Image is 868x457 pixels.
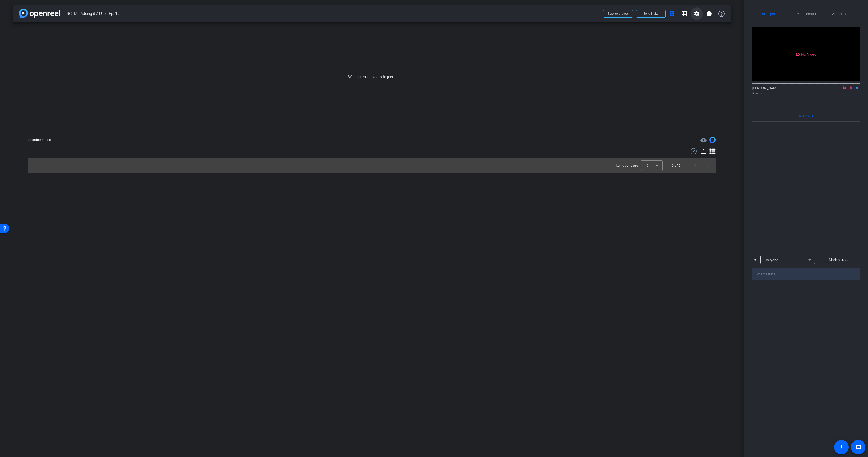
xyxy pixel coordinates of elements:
span: No Video [801,52,816,56]
img: app-logo [19,9,60,18]
div: Waiting for subjects to join... [13,22,731,132]
div: Session Clips [28,137,51,142]
span: NCTM - Adding it All Up - Ep. 19 [66,9,600,19]
span: Adjustments [832,12,853,16]
img: Session clips [709,137,716,143]
mat-icon: accessibility [838,444,844,450]
div: Director [752,91,860,96]
span: Back to project [608,12,628,16]
div: 0 of 0 [672,163,680,168]
span: Everyone [764,258,778,262]
mat-icon: account_box [669,11,675,17]
button: Previous page [689,159,701,172]
div: [PERSON_NAME] [752,86,860,96]
mat-icon: settings [694,11,700,17]
span: Send invite [643,12,658,16]
button: Mark all read [818,255,861,264]
button: Next page [701,159,714,172]
mat-icon: grid_on [681,11,687,17]
div: Items per page: [616,163,639,168]
mat-icon: cloud_upload [700,137,707,143]
button: Send invite [636,10,666,18]
span: Destinations for your clips [700,137,707,143]
mat-icon: info [706,11,712,17]
mat-icon: message [855,444,861,450]
div: To: [752,257,757,263]
span: Mark all read [829,257,849,263]
span: Teleprompter [795,12,816,16]
button: Back to project [603,10,633,18]
span: Participants [760,12,779,16]
span: Everyone [799,113,813,117]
